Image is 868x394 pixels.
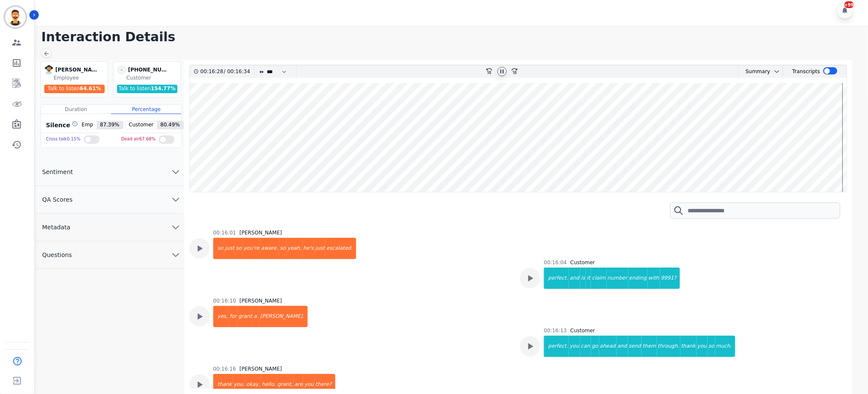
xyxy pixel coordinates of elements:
div: ahead [599,336,617,357]
span: Sentiment [35,168,80,176]
div: 00:16:34 [226,66,249,78]
div: [PERSON_NAME] [240,229,282,236]
div: [PHONE_NUMBER] [128,65,171,74]
div: so [214,238,224,259]
div: and [569,268,580,289]
div: through. [657,336,680,357]
img: Bordered avatar [5,7,26,27]
div: 00:16:13 [544,327,567,334]
div: just [224,238,235,259]
div: Customer [570,327,595,334]
div: Talk to listen [44,85,105,93]
div: Silence [44,121,78,129]
button: QA Scores chevron down [35,186,184,214]
div: it [586,268,591,289]
div: Employee [54,74,106,81]
div: thank [680,336,697,357]
div: 00:16:01 [213,229,236,236]
div: Dead air 67.68 % [121,133,156,146]
div: much. [715,336,735,357]
div: perfect. [545,336,569,357]
div: so [279,238,287,259]
div: 00:16:16 [213,365,236,372]
span: Emp [78,121,97,129]
span: 80.49 % [157,121,183,129]
div: / [200,66,252,78]
button: Sentiment chevron down [35,158,184,186]
div: for [229,306,238,327]
span: - [117,65,126,74]
div: [PERSON_NAME]. [259,306,308,327]
div: send [628,336,642,357]
div: yes, [214,306,229,327]
div: Cross talk 0.15 % [46,133,80,146]
div: perfect. [545,268,569,289]
div: Duration [41,105,111,114]
div: Summary [739,66,770,78]
svg: chevron down [171,222,181,232]
div: is [580,268,586,289]
div: [PERSON_NAME] [55,65,98,74]
div: so [235,238,243,259]
div: so [708,336,715,357]
div: Transcripts [792,66,820,78]
span: Customer [126,121,157,129]
button: Metadata chevron down [35,214,184,241]
div: you're [243,238,260,259]
div: ending [628,268,648,289]
span: 154.77 % [151,86,175,91]
svg: chevron down [774,68,780,75]
div: claim [591,268,606,289]
div: Percentage [111,105,181,114]
div: can [580,336,591,357]
span: QA Scores [35,195,80,204]
div: Talk to listen [117,85,177,93]
div: he's [303,238,315,259]
div: 00:16:10 [213,297,236,304]
div: Customer [126,74,179,81]
button: Questions chevron down [35,241,184,269]
span: 64.61 % [80,86,101,91]
span: Metadata [35,223,77,231]
svg: chevron down [171,250,181,260]
div: +99 [845,1,854,8]
span: 87.39 % [97,121,123,129]
div: aware. [260,238,279,259]
div: go [591,336,599,357]
div: 00:16:04 [544,259,567,266]
div: grant [237,306,253,327]
div: Customer [570,259,595,266]
h1: Interaction Details [41,29,868,45]
button: chevron down [770,68,780,75]
svg: chevron down [171,167,181,177]
div: [PERSON_NAME] [240,297,282,304]
div: escalated. [325,238,356,259]
div: yeah, [286,238,302,259]
div: and [617,336,628,357]
div: number [607,268,628,289]
div: you [697,336,708,357]
div: 9991? [660,268,680,289]
div: [PERSON_NAME] [240,365,282,372]
div: just [314,238,325,259]
div: with [648,268,660,289]
span: Questions [35,251,79,259]
div: them [642,336,657,357]
svg: chevron down [171,194,181,205]
div: you [569,336,580,357]
div: 00:16:28 [200,66,224,78]
div: a. [253,306,259,327]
